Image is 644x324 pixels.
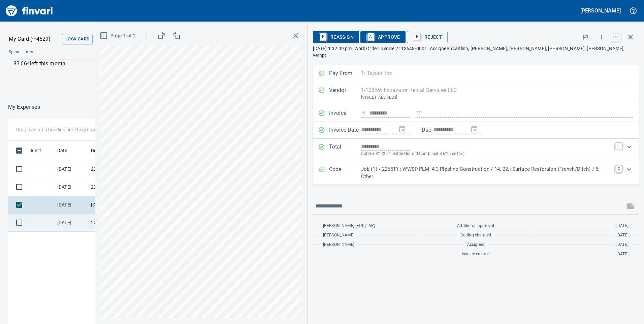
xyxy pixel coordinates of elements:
[615,143,622,150] a: T
[611,34,621,41] a: esc
[55,196,88,214] td: [DATE]
[622,198,639,214] span: This records your message into the invoice and notifies anyone mentioned
[4,3,55,19] img: Finvari
[9,35,59,43] p: My Card (···4529)
[55,178,88,196] td: [DATE]
[615,165,622,172] a: C
[98,30,138,42] button: Page 1 of 2
[329,143,361,157] p: Total
[313,161,639,185] div: Expand
[91,147,125,155] span: Description
[407,31,448,43] button: RReject
[30,147,50,155] span: Alert
[313,45,639,59] p: [DATE] 1:32:09 pm. Work Order Invoice 2113648-0001. Assignee: (caitlinh, [PERSON_NAME], [PERSON_N...
[457,223,494,229] span: Additional approval
[323,223,376,229] span: [PERSON_NAME] (EQ07_AP)
[16,126,115,133] p: Drag a column heading here to group the table
[88,214,149,232] td: 225511.1011
[57,147,76,155] span: Date
[55,214,88,232] td: [DATE]
[318,31,354,43] span: Reassign
[320,33,326,40] a: R
[88,160,149,178] td: 225511 ACCT 332182
[414,33,420,40] a: R
[360,31,406,43] button: AApprove
[329,165,361,181] p: Code
[3,68,229,75] p: Online allowed
[366,31,400,43] span: Approve
[323,232,354,239] span: [PERSON_NAME]
[65,35,89,43] span: Lock Card
[101,32,136,40] span: Page 1 of 2
[609,29,639,45] span: Close invoice
[91,147,116,155] span: Description
[9,49,130,56] span: Spend Limits
[55,160,88,178] td: [DATE]
[594,30,609,44] button: More
[616,241,629,248] span: [DATE]
[616,223,629,229] span: [DATE]
[323,241,354,248] span: [PERSON_NAME]
[13,60,225,68] p: $3,664 left this month
[578,30,593,44] button: Flag
[313,31,359,43] button: RReassign
[30,147,41,155] span: Alert
[88,196,149,214] td: [DATE] Invoice 2113648-1 from Excavator Rental Services LLC (1-10359)
[467,241,484,248] span: Assigned
[62,34,93,44] button: Lock Card
[367,33,374,40] a: A
[313,139,639,161] div: Expand
[88,178,149,196] td: 225511
[462,251,490,258] span: Invoice created
[616,232,629,239] span: [DATE]
[412,31,442,43] span: Reject
[361,165,611,181] p: Job (1) / 225511.: WWSP PLM_4.3 Pipeline Construction / 14. 22.: Surface Restoraion (Trench/Ditch...
[361,151,611,157] p: (total + $142.21 Battle Ground Combined 8.6% use tax)
[8,103,40,111] p: My Expenses
[8,103,40,111] nav: breadcrumb
[580,7,621,14] h5: [PERSON_NAME]
[579,5,622,16] button: [PERSON_NAME]
[460,232,491,239] span: Coding changed
[57,147,68,155] span: Date
[616,251,629,258] span: [DATE]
